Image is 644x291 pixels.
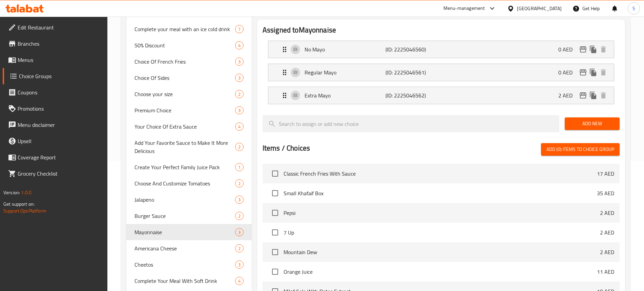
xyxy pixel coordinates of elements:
button: duplicate [588,44,598,54]
span: 3 [235,262,243,268]
span: Grocery Checklist [18,170,102,178]
span: 3 [235,107,243,114]
span: S [632,5,635,12]
button: delete [598,90,608,100]
div: Complete your meal with an ice cold drink7 [126,21,252,37]
div: Choices [235,244,244,252]
span: Select choice [268,166,282,181]
span: Premium Choice [134,106,235,114]
span: Choose And Customize Tomatoes [134,179,235,187]
p: (ID: 2225046562) [386,91,439,99]
span: Select choice [268,186,282,200]
span: Select choice [268,265,282,279]
span: Choice Groups [19,72,102,80]
h2: Items / Choices [263,143,310,153]
button: duplicate [588,90,598,100]
span: 1 [235,164,243,171]
span: Jalapeno [134,196,235,204]
div: Choices [235,58,244,66]
span: 2 [235,213,243,219]
span: 3 [235,229,243,236]
div: Americana Cheese2 [126,240,252,256]
span: Version: [3,188,20,197]
a: Menu disclaimer [3,117,107,133]
div: Choices [235,41,244,49]
span: Coupons [18,88,102,96]
div: Choices [235,106,244,114]
span: Americana Cheese [134,244,235,252]
a: Grocery Checklist [3,165,107,182]
span: 2 [235,180,243,187]
span: Select choice [268,245,282,259]
span: Branches [18,40,102,48]
div: Complete Your Meal With Soft Drink4 [126,273,252,289]
h2: Assigned to Mayonnaise [263,25,620,35]
div: [GEOGRAPHIC_DATA] [517,5,562,12]
span: 4 [235,124,243,130]
a: Support.OpsPlatform [3,206,46,215]
div: Cheetos3 [126,256,252,273]
div: Choices [235,261,244,269]
span: Promotions [18,105,102,113]
span: Small Khafaif Box [284,189,597,197]
div: Choices [235,143,244,151]
span: Choice Of Sides [134,74,235,82]
div: Premium Choice3 [126,102,252,118]
div: Choices [235,25,244,33]
span: Pepsi [284,209,600,217]
span: 4 [235,42,243,49]
span: Menu disclaimer [18,121,102,129]
div: Create Your Perfect Family Juice Pack1 [126,159,252,175]
input: search [263,115,559,132]
span: Add New [570,119,614,128]
p: 11 AED [597,268,614,276]
span: 7 Up [284,228,600,237]
span: 4 [235,278,243,284]
button: Add (0) items to choice group [541,143,620,156]
span: Choice Of French Fries [134,58,235,66]
div: Expand [268,64,614,81]
span: 1.0.0 [21,188,32,197]
span: 3 [235,75,243,81]
span: 3 [235,59,243,65]
p: 35 AED [597,189,614,197]
p: 17 AED [597,170,614,178]
button: edit [578,90,588,100]
div: Choices [235,122,244,131]
span: 2 [235,245,243,252]
p: (ID: 2225046561) [386,68,439,76]
p: 2 AED [558,91,578,99]
div: Choose your size2 [126,86,252,102]
p: Regular Mayo [305,68,386,76]
div: Choose And Customize Tomatoes2 [126,175,252,192]
span: Classic French Fries With Sauce [284,170,597,178]
div: Menu-management [443,4,485,13]
span: Get support on: [3,200,35,208]
p: Extra Mayo [305,91,386,99]
span: 7 [235,26,243,32]
div: Choices [235,179,244,187]
button: duplicate [588,67,598,77]
div: Choices [235,90,244,98]
a: Coupons [3,84,107,100]
a: Promotions [3,100,107,117]
span: Coverage Report [18,153,102,161]
p: 0 AED [558,68,578,76]
a: Choice Groups [3,68,107,84]
li: Expand [263,84,620,107]
span: Edit Restaurant [18,23,102,31]
span: Add Your Favorite Sauce to Make It More Delicious [134,139,235,155]
div: 50% Discount4 [126,37,252,53]
button: Add New [565,117,620,130]
div: Expand [268,41,614,58]
div: Choice Of Sides3 [126,70,252,86]
p: No Mayo [305,45,386,53]
span: Complete your meal with an ice cold drink [134,25,235,33]
p: 2 AED [600,248,614,256]
span: Choose your size [134,90,235,98]
span: Orange Juice [284,268,597,276]
p: 2 AED [600,209,614,217]
button: delete [598,67,608,77]
a: Branches [3,36,107,52]
span: 2 [235,91,243,97]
